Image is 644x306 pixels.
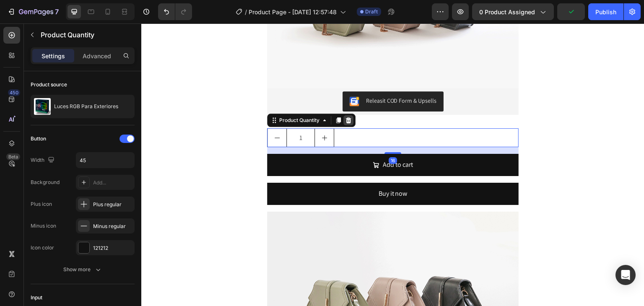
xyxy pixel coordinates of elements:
[141,23,644,306] iframe: Design area
[126,130,377,153] button: Add to cart
[126,159,377,182] button: Buy it now
[31,262,135,277] button: Show more
[54,104,118,109] p: Luces RGB Para Exteriores
[31,81,67,88] div: Product source
[225,73,296,82] div: Releasit COD Form & Upsells
[174,105,192,123] button: increment
[479,8,535,16] span: 0 product assigned
[245,8,247,16] span: /
[93,179,132,187] div: Add...
[76,153,134,168] input: Auto
[42,52,65,60] p: Settings
[31,222,56,230] div: Minus icon
[158,3,192,20] div: Undo/Redo
[8,89,20,96] div: 450
[31,294,42,301] div: Input
[472,3,554,20] button: 0 product assigned
[145,105,174,123] input: quantity
[31,200,52,208] div: Plus icon
[63,265,102,274] div: Show more
[93,201,132,208] div: Plus regular
[595,8,616,16] div: Publish
[249,8,337,16] span: Product Page - [DATE] 12:57:48
[3,3,62,20] button: 7
[201,68,302,88] button: Releasit COD Form & Upsells
[615,265,636,285] div: Open Intercom Messenger
[31,179,60,186] div: Background
[93,223,132,230] div: Minus regular
[588,3,623,20] button: Publish
[31,244,54,252] div: Icon color
[241,135,272,148] div: Add to cart
[237,164,266,176] div: Buy it now
[55,7,59,17] p: 7
[365,8,378,16] span: Draft
[208,73,218,83] img: CKKYs5695_ICEAE=.webp
[126,105,145,123] button: decrement
[136,93,180,101] div: Product Quantity
[31,135,46,143] div: Button
[83,52,111,60] p: Advanced
[93,244,132,252] div: 121212
[31,155,56,166] div: Width
[41,30,131,40] p: Product Quantity
[34,98,51,115] img: product feature img
[6,153,20,160] div: Beta
[247,134,256,140] div: 16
